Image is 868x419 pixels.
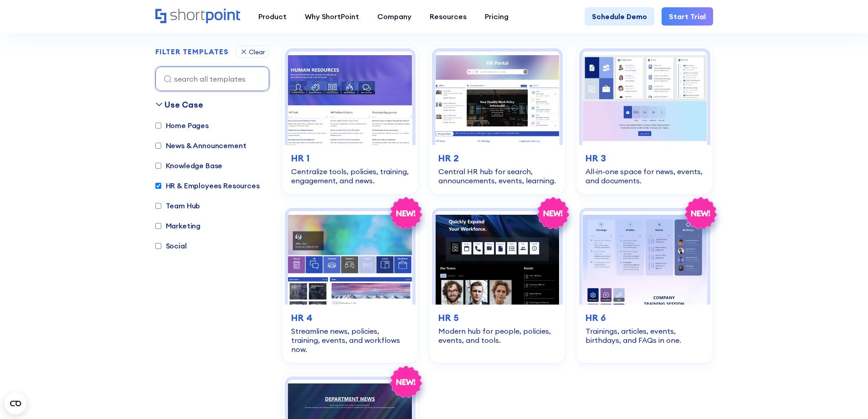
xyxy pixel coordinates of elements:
[282,205,418,363] a: HR 4 – SharePoint HR Intranet Template: Streamline news, policies, training, events, and workflow...
[586,167,704,185] div: All‑in‑one space for news, events, and documents.
[155,123,161,129] input: Home Pages
[586,151,704,165] h3: HR 3
[291,311,409,325] h3: HR 4
[155,143,161,149] input: News & Announcement
[155,140,247,151] label: News & Announcement
[258,11,287,22] div: Product
[155,243,161,249] input: Social
[586,311,704,325] h3: HR 6
[282,46,418,194] a: HR 1 – Human Resources Template: Centralize tools, policies, training, engagement, and news.HR 1C...
[582,211,707,305] img: HR 6 – HR SharePoint Site Template: Trainings, articles, events, birthdays, and FAQs in one.
[582,52,707,145] img: HR 3 – HR Intranet Template: All‑in‑one space for news, events, and documents.
[368,7,421,26] a: Company
[435,52,560,145] img: HR 2 - HR Intranet Portal: Central HR hub for search, announcements, events, learning.
[438,167,556,185] div: Central HR hub for search, announcements, events, learning.
[164,98,203,111] div: Use Case
[585,7,654,26] a: Schedule Demo
[430,11,467,22] div: Resources
[421,7,476,26] a: Resources
[155,180,260,191] label: HR & Employees Resources
[485,11,508,22] div: Pricing
[305,11,359,22] div: Why ShortPoint
[155,203,161,209] input: Team Hub
[576,205,713,363] a: HR 6 – HR SharePoint Site Template: Trainings, articles, events, birthdays, and FAQs in one.HR 6T...
[155,67,269,91] input: search all templates
[377,11,411,22] div: Company
[438,326,556,345] div: Modern hub for people, policies, events, and tools.
[435,211,560,305] img: HR 5 – Human Resource Template: Modern hub for people, policies, events, and tools.
[5,393,26,414] button: Open CMP widget
[155,163,161,169] input: Knowledge Base
[438,311,556,325] h3: HR 5
[662,7,713,26] a: Start Trial
[576,46,713,194] a: HR 3 – HR Intranet Template: All‑in‑one space for news, events, and documents.HR 3All‑in‑one spac...
[155,220,201,231] label: Marketing
[438,151,556,165] h3: HR 2
[155,183,161,189] input: HR & Employees Resources
[155,240,187,251] label: Social
[249,7,296,26] a: Product
[155,9,240,24] a: Home
[291,326,409,354] div: Streamline news, policies, training, events, and workflows now.
[822,375,868,419] iframe: Chat Widget
[288,211,412,305] img: HR 4 – SharePoint HR Intranet Template: Streamline news, policies, training, events, and workflow...
[586,326,704,345] div: Trainings, articles, events, birthdays, and FAQs in one.
[155,223,161,229] input: Marketing
[476,7,518,26] a: Pricing
[291,167,409,185] div: Centralize tools, policies, training, engagement, and news.
[155,48,229,56] h2: FILTER TEMPLATES
[155,200,200,211] label: Team Hub
[249,49,265,55] div: Clear
[155,160,223,171] label: Knowledge Base
[296,7,368,26] a: Why ShortPoint
[429,46,565,194] a: HR 2 - HR Intranet Portal: Central HR hub for search, announcements, events, learning.HR 2Central...
[291,151,409,165] h3: HR 1
[429,205,565,363] a: HR 5 – Human Resource Template: Modern hub for people, policies, events, and tools.HR 5Modern hub...
[155,120,209,131] label: Home Pages
[288,52,412,145] img: HR 1 – Human Resources Template: Centralize tools, policies, training, engagement, and news.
